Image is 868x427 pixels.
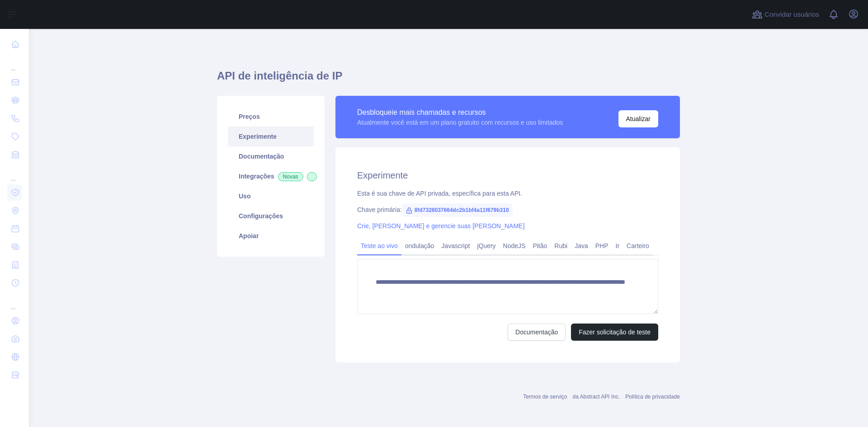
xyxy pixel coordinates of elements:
[11,176,15,182] font: ...
[357,170,408,180] font: Experimente
[239,153,284,160] font: Documentação
[515,328,558,336] font: Documentação
[283,174,298,180] font: Novas
[228,206,314,226] a: Configurações
[750,7,821,22] button: Convidar usuários
[508,324,566,341] a: Documentação
[405,242,434,249] font: ondulação
[357,190,522,197] font: Esta é sua chave de API privada, específica para esta API.
[554,242,567,249] font: Rubi
[228,127,314,146] a: Experimente
[625,394,680,400] a: Política de privacidade
[228,146,314,166] a: Documentação
[627,242,649,249] font: Carteiro
[357,206,402,213] font: Chave primária:
[626,115,651,122] font: Atualizar
[228,166,314,186] a: IntegraçõesNovas
[361,242,398,249] font: Teste ao vivo
[11,304,15,310] font: ...
[595,242,609,249] font: PHP
[239,192,250,200] font: Uso
[523,394,567,400] a: Termos de serviço
[573,394,620,400] a: da Abstract API Inc.
[239,212,283,220] font: Configurações
[503,242,526,249] font: NodeJS
[533,242,547,249] font: Pitão
[11,66,15,72] font: ...
[217,70,342,82] font: API de inteligência de IP
[616,242,620,249] font: Ir
[575,242,588,249] font: Java
[571,324,658,341] button: Fazer solicitação de teste
[228,186,314,206] a: Uso
[228,107,314,127] a: Preços
[477,242,495,249] font: jQuery
[228,226,314,246] a: Apoiar
[618,110,658,127] button: Atualizar
[357,222,524,230] a: Crie, [PERSON_NAME] e gerencie suas [PERSON_NAME]
[441,242,470,249] font: Javascript
[579,328,651,336] font: Fazer solicitação de teste
[239,173,274,180] font: Integrações
[357,119,563,126] font: Atualmente você está em um plano gratuito com recursos e uso limitados
[764,10,819,18] font: Convidar usuários
[239,113,260,120] font: Preços
[239,232,259,239] font: Apoiar
[415,207,509,213] font: 8fd7328037664dc2b1bf4a11f679b310
[357,108,486,116] font: Desbloqueie mais chamadas e recursos
[239,133,277,140] font: Experimente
